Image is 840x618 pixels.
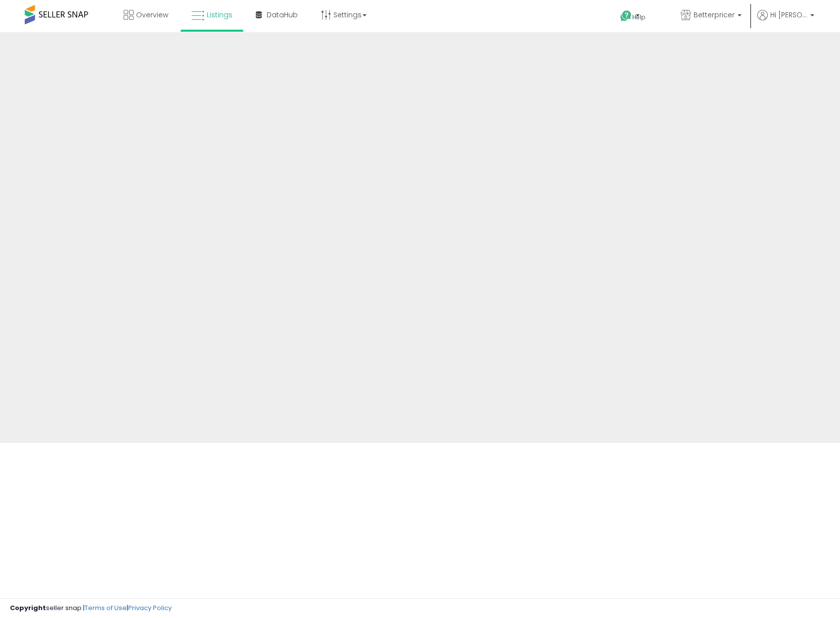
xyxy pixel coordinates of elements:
span: Hi [PERSON_NAME] [770,10,807,20]
span: Betterpricer [694,10,735,20]
span: DataHub [267,10,298,20]
a: Hi [PERSON_NAME] [757,10,814,32]
span: Overview [136,10,168,20]
span: Help [632,13,646,21]
span: Listings [207,10,233,20]
i: Get Help [620,10,632,22]
a: Help [612,2,665,32]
